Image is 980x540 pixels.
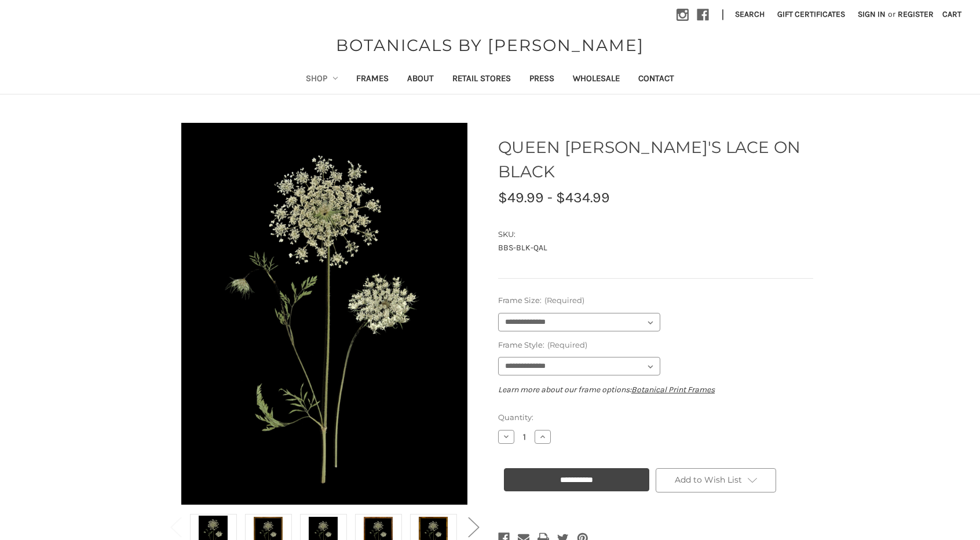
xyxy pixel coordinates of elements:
[675,475,742,485] span: Add to Wish List
[564,65,629,94] a: Wholesale
[629,65,683,94] a: Contact
[180,123,469,505] img: Unframed
[942,9,961,19] span: Cart
[498,340,813,351] label: Frame Style:
[544,295,584,305] small: (Required)
[520,65,564,94] a: Press
[498,384,813,396] p: Learn more about our frame options:
[498,135,813,184] h1: QUEEN [PERSON_NAME]'S LACE ON BLACK
[443,65,520,94] a: Retail Stores
[297,65,348,94] a: Shop
[547,340,587,349] small: (Required)
[498,242,813,254] dd: BBS-BLK-QAL
[498,295,813,307] label: Frame Size:
[717,6,729,24] li: |
[498,412,813,424] label: Quantity:
[631,385,715,395] a: Botanical Print Frames
[330,33,650,57] a: BOTANICALS BY [PERSON_NAME]
[887,8,897,20] span: or
[398,65,443,94] a: About
[498,229,810,240] dt: SKU:
[347,65,398,94] a: Frames
[656,468,776,492] a: Add to Wish List
[498,189,610,206] span: $49.99 - $434.99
